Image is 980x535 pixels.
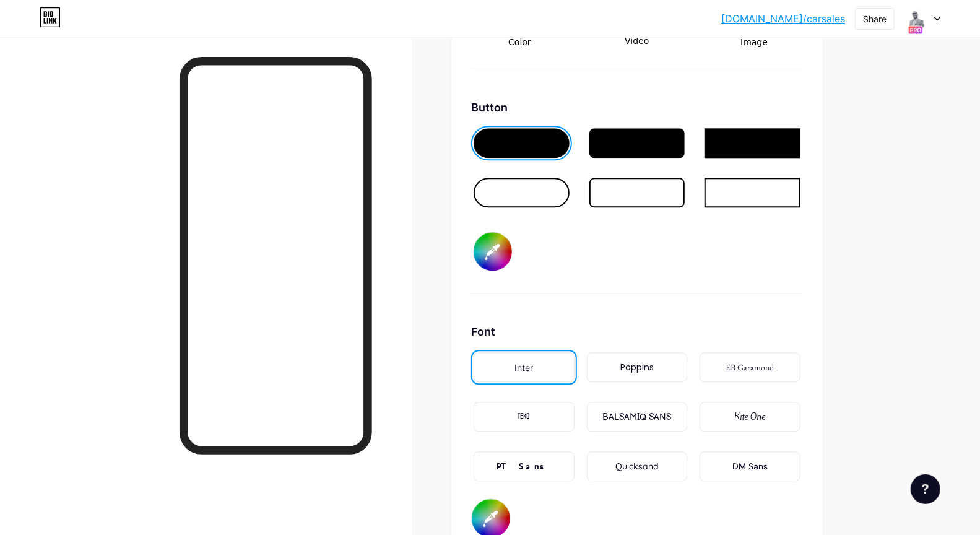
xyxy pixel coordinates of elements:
img: quicknfc [904,7,927,30]
div: EB Garamond [726,361,774,374]
div: Share [863,12,887,25]
div: Kite One [735,411,766,424]
div: DM Sans [732,460,768,473]
a: [DOMAIN_NAME]/carsales [721,11,845,26]
div: Inter [514,361,533,374]
span: Color [471,36,568,49]
div: PT Sans [497,460,551,473]
span: Video [588,35,685,48]
div: Button [471,99,803,116]
div: Font [471,323,803,340]
div: BALSAMIQ SANS [602,411,671,424]
div: Quicksand [615,460,659,473]
div: TEKO [518,411,530,424]
div: Poppins [620,361,654,374]
span: Image [706,36,803,49]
